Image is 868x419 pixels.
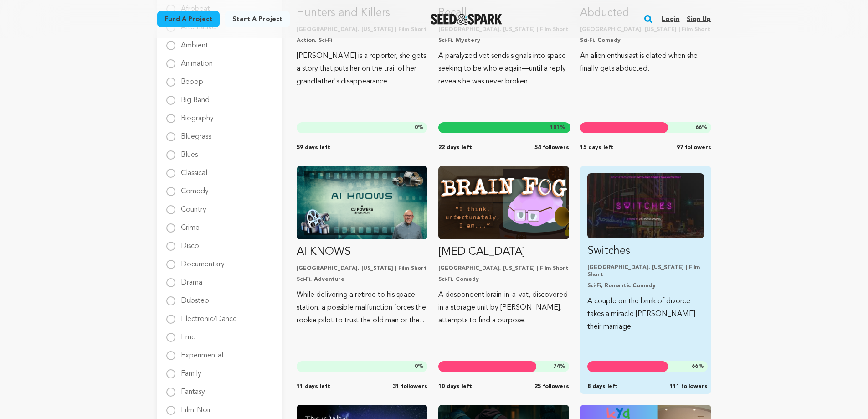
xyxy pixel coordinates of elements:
label: Emo [181,326,196,341]
label: Big Band [181,89,210,104]
a: Start a project [225,11,290,27]
label: Film-Noir [181,399,211,414]
span: % [695,124,708,131]
a: Seed&Spark Homepage [431,14,502,25]
a: Fund AI KNOWS [297,166,427,327]
span: 74 [553,364,560,369]
p: [GEOGRAPHIC_DATA], [US_STATE] | Film Short [587,264,704,279]
span: 111 followers [670,383,708,390]
span: % [415,124,424,131]
label: Bebop [181,71,203,86]
label: Ambient [181,35,208,49]
span: 101 [550,125,560,130]
p: [GEOGRAPHIC_DATA], [US_STATE] | Film Short [297,265,427,272]
span: 11 days left [297,383,330,390]
p: AI KNOWS [297,245,427,259]
label: Country [181,199,206,213]
label: Animation [181,53,213,67]
label: Dubstep [181,290,209,305]
label: Crime [181,217,200,232]
p: A couple on the brink of divorce takes a miracle [PERSON_NAME] their marriage. [587,295,704,333]
p: Sci-Fi, Romantic Comedy [587,282,704,290]
label: Bluegrass [181,126,211,140]
label: Disco [181,235,199,250]
label: Biography [181,108,214,122]
label: Experimental [181,345,223,359]
span: 25 followers [534,383,569,390]
span: 59 days left [297,144,330,151]
label: Electronic/Dance [181,308,237,323]
span: 10 days left [438,383,472,390]
p: Sci-Fi, Mystery [438,37,569,44]
p: An alien enthusiast is elated when she finally gets abducted. [580,50,711,75]
label: Documentary [181,253,225,268]
a: Login [662,12,679,26]
span: 66 [695,125,702,130]
label: Drama [181,272,202,286]
p: Switches [587,244,704,259]
span: 0 [415,364,418,369]
span: % [692,363,704,370]
label: Comedy [181,181,209,195]
p: [MEDICAL_DATA] [438,245,569,259]
span: % [415,363,424,370]
img: Seed&Spark Logo Dark Mode [431,14,502,25]
span: 8 days left [587,383,618,390]
p: Sci-Fi, Adventure [297,276,427,283]
p: While delivering a retiree to his space station, a possible malfunction forces the rookie pilot t... [297,289,427,327]
span: 54 followers [534,144,569,151]
label: Blues [181,144,198,159]
p: [GEOGRAPHIC_DATA], [US_STATE] | Film Short [438,265,569,272]
p: A despondent brain-in-a-vat, discovered in a storage unit by [PERSON_NAME], attempts to find a pu... [438,289,569,327]
label: Fantasy [181,381,205,396]
span: 66 [692,364,698,369]
label: Family [181,363,201,378]
a: Sign up [687,12,711,26]
span: 15 days left [580,144,614,151]
p: Sci-Fi, Comedy [438,276,569,283]
span: % [553,363,565,370]
p: [PERSON_NAME] is a reporter, she gets a story that puts her on the trail of her grandfather's dis... [297,50,427,88]
span: 22 days left [438,144,472,151]
a: Fund a project [157,11,220,27]
p: Action, Sci-Fi [297,37,427,44]
span: 0 [415,125,418,130]
p: A paralyzed vet sends signals into space seeking to be whole again—until a reply reveals he was n... [438,50,569,88]
span: 97 followers [677,144,711,151]
span: 31 followers [393,383,427,390]
span: % [550,124,565,131]
a: Fund Switches [587,173,704,333]
p: Sci-Fi, Comedy [580,37,711,44]
a: Fund Brain Fog [438,166,569,327]
label: Classical [181,162,207,177]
